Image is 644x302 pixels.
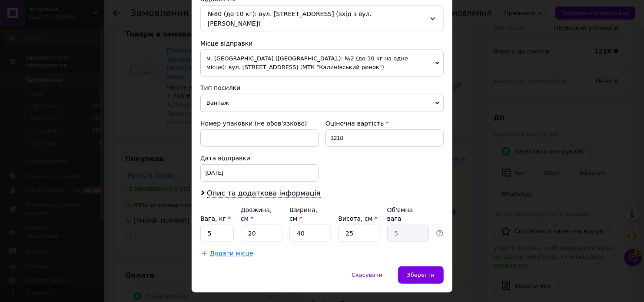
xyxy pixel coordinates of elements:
[210,250,253,257] span: Додати місце
[200,119,319,128] div: Номер упаковки (не обов'язково)
[289,206,317,222] label: Ширина, см
[325,119,444,128] div: Оціночна вартість
[200,50,444,76] span: м. [GEOGRAPHIC_DATA] ([GEOGRAPHIC_DATA].): №2 (до 30 кг на одне місце): вул. [STREET_ADDRESS] (МТ...
[200,84,240,91] span: Тип посилки
[207,189,321,198] span: Опис та додаткова інформація
[338,215,377,222] label: Висота, см
[200,94,444,112] span: Вантаж
[200,40,253,47] span: Місце відправки
[241,206,272,222] label: Довжина, см
[387,206,429,223] div: Об'ємна вага
[352,272,382,278] span: Скасувати
[200,215,231,222] label: Вага, кг
[200,5,444,32] div: №80 (до 10 кг): вул. [STREET_ADDRESS] (вхід з вул. [PERSON_NAME])
[407,272,435,278] span: Зберегти
[200,154,319,163] div: Дата відправки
